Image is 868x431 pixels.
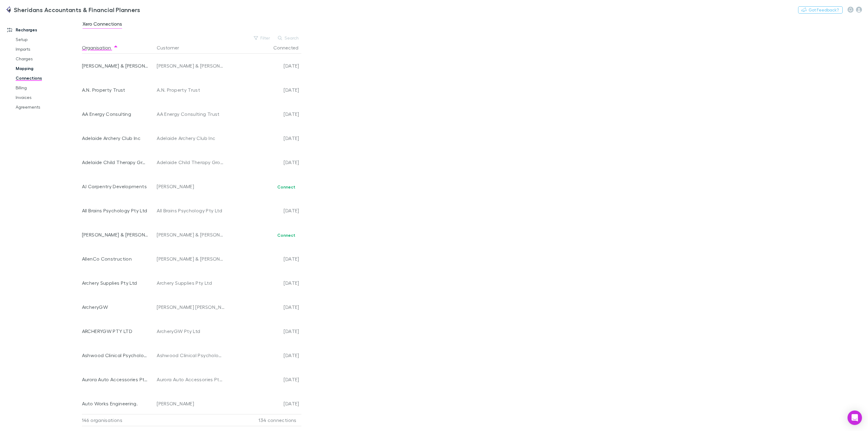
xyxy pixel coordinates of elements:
div: [PERSON_NAME] & [PERSON_NAME] [82,54,149,78]
div: ArcheryGW Pty Ltd [157,319,225,343]
div: Open Intercom Messenger [848,410,862,425]
button: Got Feedback? [798,6,843,14]
h3: Sheridans Accountants & Financial Planners [14,6,140,13]
a: Billing [10,83,88,93]
a: Mapping [10,64,88,73]
div: 146 organisations [82,414,154,426]
div: [DATE] [227,295,299,319]
div: Aurora Auto Accessories Pty Ltd [82,367,149,391]
div: [DATE] [227,54,299,78]
div: Ashwood Clinical Psychology Services Pty Ltd [82,343,149,367]
a: Agreements [10,102,88,112]
div: [PERSON_NAME] & [PERSON_NAME] [157,54,225,78]
div: ARCHERYGW PTY LTD [82,319,149,343]
div: All Brains Psychology Pty Ltd [82,198,149,223]
div: AJ Carpentry Developments [82,174,149,198]
a: Imports [10,44,88,54]
div: [DATE] [227,343,299,367]
div: [DATE] [227,198,299,223]
div: [PERSON_NAME] [157,391,225,416]
div: Archery Supplies Pty Ltd [157,271,225,295]
div: ArcheryGW [82,295,149,319]
div: [DATE] [227,102,299,126]
button: Organisation [82,42,118,54]
div: AA Energy Consulting Trust [157,102,225,126]
button: Search [275,34,302,42]
div: Adelaide Child Therapy Group Pty Ltd [157,150,225,174]
div: Aurora Auto Accessories Pty Ltd T/A Equipe Automotive [157,367,225,391]
div: [PERSON_NAME] [157,174,225,198]
a: Setup [10,35,88,44]
div: 134 connections [227,414,299,426]
div: AllenCo Construction [82,247,149,271]
a: Invoices [10,93,88,102]
button: Customer [157,42,186,54]
div: [PERSON_NAME] & [PERSON_NAME] Shipshapers Pty Ltd [157,223,225,247]
span: Xero Connections [83,21,122,29]
img: Sheridans Accountants & Financial Planners's Logo [6,6,11,13]
button: Filter [251,34,274,42]
a: Recharges [1,25,88,35]
div: [DATE] [227,367,299,391]
div: [DATE] [227,319,299,343]
div: Adelaide Archery Club Inc [157,126,225,150]
div: [PERSON_NAME] & [PERSON_NAME] Shipshapers Pty Ltd [82,223,149,247]
div: [DATE] [227,247,299,271]
div: [DATE] [227,150,299,174]
div: A.N. Property Trust [157,78,225,102]
a: Connections [10,73,88,83]
button: Connect [273,183,299,191]
div: [PERSON_NAME] & [PERSON_NAME] Shipshapers Pty Ltd [157,247,225,271]
div: Archery Supplies Pty Ltd [82,271,149,295]
div: [DATE] [227,78,299,102]
div: A.N. Property Trust [82,78,149,102]
div: Adelaide Child Therapy Group Pty Ltd [82,150,149,174]
div: [PERSON_NAME] [PERSON_NAME] [157,295,225,319]
div: [DATE] [227,271,299,295]
a: Charges [10,54,88,64]
div: Adelaide Archery Club Inc [82,126,149,150]
div: All Brains Psychology Pty Ltd [157,198,225,223]
a: Sheridans Accountants & Financial Planners [2,2,144,17]
div: [DATE] [227,391,299,416]
div: [DATE] [227,126,299,150]
button: Connect [273,232,299,239]
div: Ashwood Clinical Psychology Services Pty Ltd [157,343,225,367]
button: Connected [273,42,306,54]
div: AA Energy Consulting [82,102,149,126]
div: Auto Works Engineering. [82,391,149,416]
